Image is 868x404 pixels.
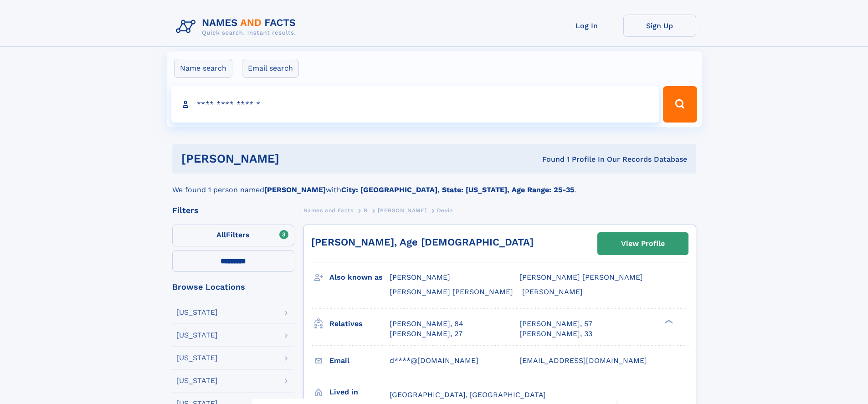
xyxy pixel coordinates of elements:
div: [US_STATE] [176,377,218,384]
span: Devin [437,207,453,214]
div: [US_STATE] [176,309,218,316]
span: [PERSON_NAME] [390,273,450,281]
div: View Profile [621,233,665,254]
h1: [PERSON_NAME] [181,153,411,164]
a: [PERSON_NAME] [378,205,426,216]
label: Email search [242,59,299,78]
a: [PERSON_NAME], Age [DEMOGRAPHIC_DATA] [311,236,534,248]
span: [GEOGRAPHIC_DATA], [GEOGRAPHIC_DATA] [390,390,546,399]
span: All [216,230,226,239]
a: Sign Up [623,15,696,37]
a: [PERSON_NAME], 27 [390,329,462,339]
div: ❯ [663,318,673,324]
a: [PERSON_NAME], 33 [519,329,592,339]
a: Names and Facts [303,205,354,216]
label: Name search [174,59,232,78]
a: Log In [550,15,623,37]
h3: Relatives [329,316,390,332]
div: Filters [172,206,294,215]
div: We found 1 person named with . [172,174,696,195]
span: [PERSON_NAME] [PERSON_NAME] [390,287,513,296]
a: [PERSON_NAME], 84 [390,319,463,329]
span: [PERSON_NAME] [PERSON_NAME] [519,273,643,281]
input: search input [171,86,659,123]
span: B [364,207,368,214]
img: Logo Names and Facts [172,15,303,39]
span: [EMAIL_ADDRESS][DOMAIN_NAME] [519,356,647,365]
div: Found 1 Profile In Our Records Database [411,154,687,164]
a: View Profile [598,233,688,255]
label: Filters [172,225,294,246]
b: City: [GEOGRAPHIC_DATA], State: [US_STATE], Age Range: 25-35 [341,185,574,194]
h3: Email [329,353,390,368]
div: [US_STATE] [176,332,218,339]
button: Search Button [663,86,697,123]
b: [PERSON_NAME] [264,185,326,194]
span: [PERSON_NAME] [378,207,426,214]
span: [PERSON_NAME] [522,287,583,296]
a: B [364,205,368,216]
h3: Also known as [329,270,390,285]
h3: Lived in [329,384,390,400]
div: Browse Locations [172,283,294,291]
a: [PERSON_NAME], 57 [519,319,592,329]
div: [US_STATE] [176,354,218,362]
